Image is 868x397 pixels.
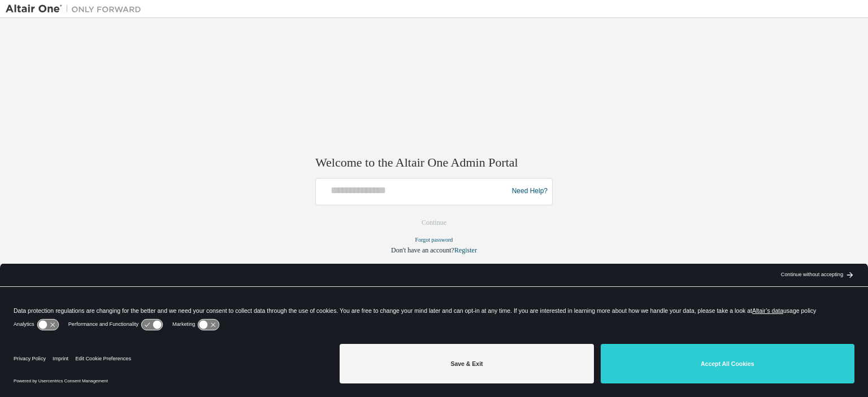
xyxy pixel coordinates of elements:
[315,155,553,171] h2: Welcome to the Altair One Admin Portal
[6,3,147,15] img: Altair One
[454,246,477,254] a: Register
[415,237,453,243] a: Forgot password
[391,246,454,254] span: Don't have an account?
[512,191,548,192] a: Need Help?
